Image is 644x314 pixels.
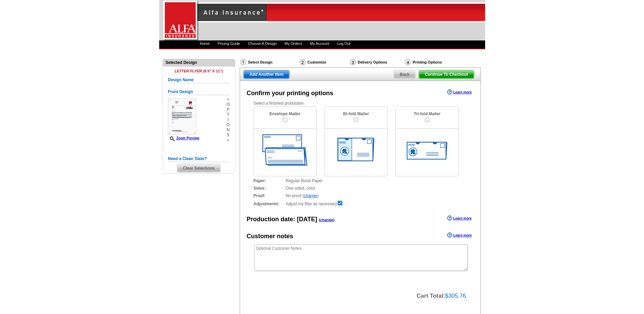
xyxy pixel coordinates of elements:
[226,138,229,143] span: »
[447,232,472,238] a: Learn more
[226,133,229,138] span: s
[396,107,458,129] div: Tri-fold Mailer
[240,59,299,67] div: Select Design
[226,102,229,107] span: o
[226,97,229,102] span: »
[447,215,472,221] a: Learn more
[243,70,290,79] a: Add Another Item
[350,59,356,65] img: Delivery Options
[262,134,308,166] img: 2.png
[254,200,467,207] div: Adjust my files as necessary
[168,77,230,83] h5: Design Name
[300,59,306,65] img: Customize
[254,185,467,191] div: One sided, color
[337,41,350,46] a: Log Out
[226,107,229,112] span: p
[168,69,230,73] h4: Letter Flyer (8.5" x 11")
[254,193,467,199] div: No proof ( )
[226,122,229,127] span: o
[168,136,200,140] a: Zoom Preview
[325,107,387,129] div: Bi-fold Mailer
[310,41,329,46] a: My Account
[226,112,229,117] span: t
[244,70,289,78] span: Add Another Item
[417,293,445,299] strong: Cart Total:
[393,70,416,79] a: Back
[168,89,230,95] h5: Front Design
[304,193,317,198] a: change
[254,101,305,106] span: Select a finished production:
[297,216,317,223] span: [DATE]
[404,59,464,67] div: Printing Options
[200,41,210,46] a: Home
[254,185,284,191] strong: Sides:
[177,164,220,172] span: Clear Selections
[445,293,466,299] span: $305.76
[284,41,302,46] a: My Orders
[218,41,240,46] a: Pricing Guide
[226,117,229,122] span: i
[394,70,415,78] span: Back
[254,107,316,129] div: Envelope Mailer
[240,59,246,65] img: Select Design
[419,70,474,78] span: Continue To Checkout
[254,178,467,184] div: Regular Bond Paper
[319,218,334,222] span: ( )
[254,201,284,207] strong: Adjustments:
[407,142,447,160] img: 4.png
[405,59,411,65] img: Printing Options & Summary
[168,156,230,162] h5: Need a Clean Slate?
[349,59,404,67] div: Delivery Options
[226,127,229,133] span: n
[320,218,333,222] a: change
[247,89,333,98] div: Confirm your printing options
[254,178,284,184] strong: Paper:
[247,232,293,241] div: Customer notes
[299,59,349,67] div: Customize
[168,99,197,135] img: small-thumb.jpg
[248,41,277,46] a: Choose A Design
[254,193,284,199] strong: Proof:
[447,89,472,95] a: Learn more
[247,215,335,224] div: Production date:
[337,138,374,161] img: 3.png
[163,59,235,66] div: Selected Design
